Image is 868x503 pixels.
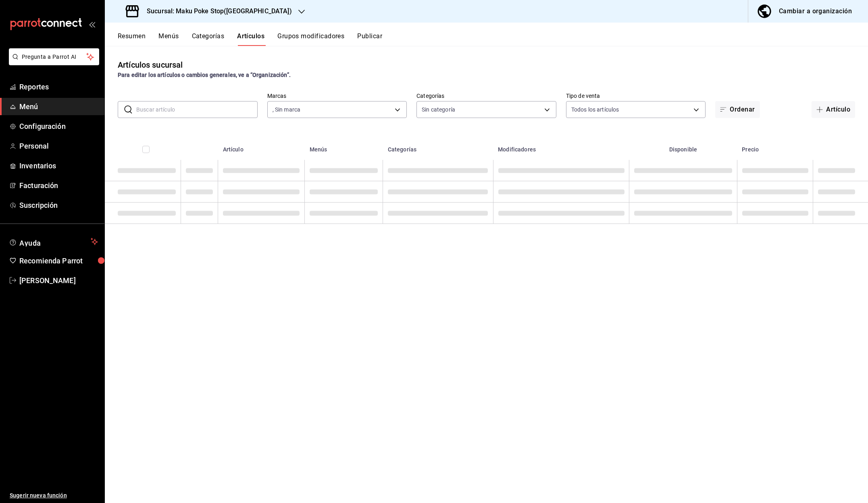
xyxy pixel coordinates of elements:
span: Inventarios [19,160,98,171]
button: Resumen [118,32,146,46]
button: open_drawer_menu [89,21,95,27]
th: Precio [737,134,813,160]
span: Todos los artículos [571,106,619,114]
span: Suscripción [19,200,98,211]
span: [PERSON_NAME] [19,275,98,286]
th: Modificadores [493,134,629,160]
span: Sugerir nueva función [10,491,98,500]
button: Grupos modificadores [277,32,344,46]
th: Menús [305,134,383,160]
button: Artículo [812,101,855,118]
span: Personal [19,141,98,151]
th: Artículo [218,134,305,160]
h3: Sucursal: Maku Poke Stop([GEOGRAPHIC_DATA]) [140,6,292,16]
span: Menú [19,101,98,112]
span: Facturación [19,180,98,191]
button: Categorías [192,32,225,46]
button: Pregunta a Parrot AI [9,48,99,65]
span: Recomienda Parrot [19,255,98,266]
button: Menús [158,32,179,46]
th: Disponible [629,134,737,160]
th: Categorías [383,134,493,160]
strong: Para editar los artículos o cambios generales, ve a “Organización”. [118,72,291,78]
span: Sin categoría [422,106,455,114]
div: navigation tabs [118,32,868,46]
label: Tipo de venta [566,93,706,99]
span: Configuración [19,121,98,132]
input: Buscar artículo [136,101,258,118]
button: Ordenar [715,101,760,118]
label: Marcas [267,93,407,99]
button: Artículos [237,32,264,46]
span: Pregunta a Parrot AI [22,53,87,61]
button: Publicar [357,32,382,46]
a: Pregunta a Parrot AI [6,58,99,67]
label: Categorías [416,93,556,99]
span: Reportes [19,81,98,92]
span: Ayuda [19,237,87,246]
span: , Sin marca [273,106,300,114]
div: Artículos sucursal [118,59,183,71]
div: Cambiar a organización [779,6,852,17]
